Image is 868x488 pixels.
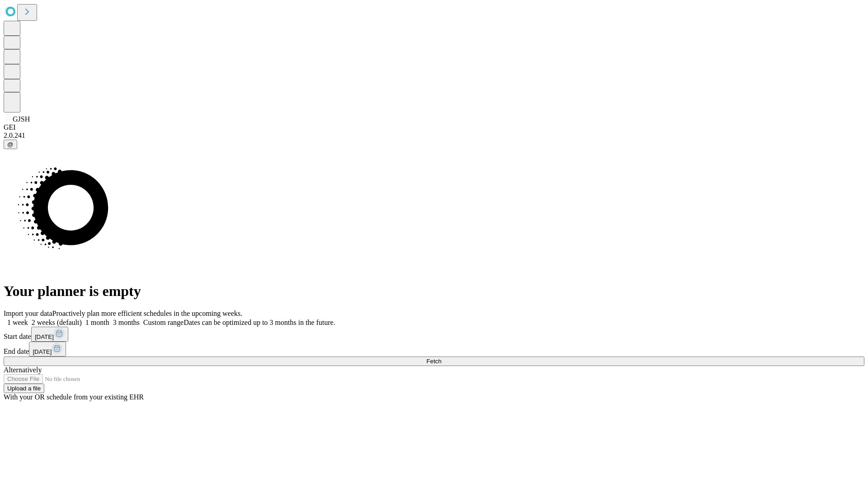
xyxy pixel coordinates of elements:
button: [DATE] [29,342,66,357]
div: GEI [4,123,864,131]
span: 3 months [113,319,140,326]
div: End date [4,342,864,357]
span: Custom range [143,319,184,326]
button: Upload a file [4,384,44,393]
span: Dates can be optimized up to 3 months in the future. [184,319,335,326]
button: @ [4,140,17,149]
span: 1 week [7,319,28,326]
div: 2.0.241 [4,131,864,140]
div: Start date [4,327,864,342]
span: Alternatively [4,366,42,374]
span: Proactively plan more efficient schedules in the upcoming weeks. [52,310,242,317]
span: Import your data [4,310,52,317]
span: With your OR schedule from your existing EHR [4,393,144,401]
span: Fetch [426,358,441,365]
span: [DATE] [33,348,52,355]
span: @ [7,141,14,148]
span: 2 weeks (default) [32,319,82,326]
span: 1 month [85,319,109,326]
button: Fetch [4,357,864,366]
span: GJSH [13,115,30,123]
span: [DATE] [35,333,54,340]
h1: Your planner is empty [4,283,864,300]
button: [DATE] [31,327,68,342]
